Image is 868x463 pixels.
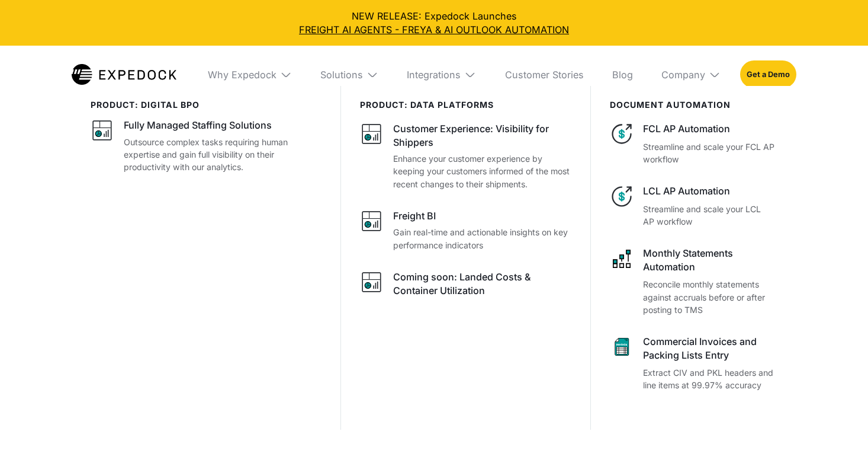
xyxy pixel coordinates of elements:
div: PRODUCT: data platforms [360,100,571,110]
div: Freight BI [393,209,436,223]
div: Why Expedock [208,69,277,81]
div: Integrations [407,69,461,81]
div: Integrations [397,46,486,103]
div: Why Expedock [198,46,301,103]
p: Streamline and scale your LCL AP workflow [643,203,777,228]
div: Monthly Statements Automation [643,247,777,273]
div: Coming soon: Landed Costs & Container Utilization [393,270,571,297]
div: Customer Experience: Visibility for Shippers [393,122,571,149]
div: Fully Managed Staffing Solutions [124,119,272,132]
a: Get a Demo [740,60,797,88]
div: product: digital bpo [91,100,322,110]
a: Commercial Invoices and Packing Lists EntryExtract CIV and PKL headers and line items at 99.97% a... [610,335,777,391]
div: FCL AP Automation [643,122,777,136]
div: Solutions [320,69,363,81]
a: Blog [603,46,642,103]
div: Company [652,46,730,103]
a: Customer Experience: Visibility for ShippersEnhance your customer experience by keeping your cust... [360,122,571,190]
p: Extract CIV and PKL headers and line items at 99.97% accuracy [643,366,777,391]
div: LCL AP Automation [643,184,777,198]
a: LCL AP AutomationStreamline and scale your LCL AP workflow [610,184,777,228]
a: Coming soon: Landed Costs & Container Utilization [360,270,571,301]
p: Reconcile monthly statements against accruals before or after posting to TMS [643,278,777,315]
a: FREIGHT AI AGENTS - FREYA & AI OUTLOOK AUTOMATION [9,23,859,37]
div: NEW RELEASE: Expedock Launches [9,9,859,36]
p: Outsource complex tasks requiring human expertise and gain full visibility on their productivity ... [124,136,321,173]
a: Customer Stories [496,46,593,103]
a: Freight BIGain real-time and actionable insights on key performance indicators [360,209,571,251]
p: Enhance your customer experience by keeping your customers informed of the most recent changes to... [393,152,571,190]
div: document automation [610,100,777,110]
a: Monthly Statements AutomationReconcile monthly statements against accruals before or after postin... [610,247,777,316]
div: Company [661,69,705,81]
div: Solutions [311,46,388,103]
p: Gain real-time and actionable insights on key performance indicators [393,226,571,251]
a: Fully Managed Staffing SolutionsOutsource complex tasks requiring human expertise and gain full v... [91,119,322,173]
p: Streamline and scale your FCL AP workflow [643,141,777,165]
a: FCL AP AutomationStreamline and scale your FCL AP workflow [610,122,777,165]
div: Commercial Invoices and Packing Lists Entry [643,335,777,362]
